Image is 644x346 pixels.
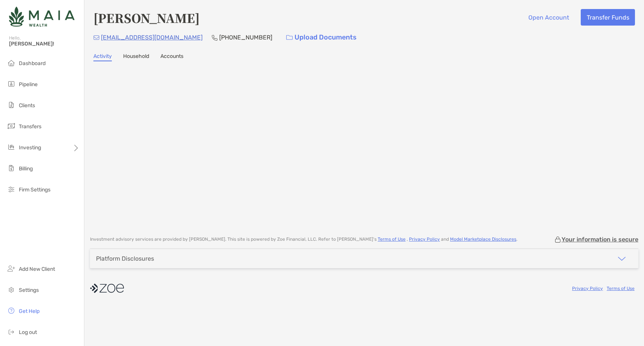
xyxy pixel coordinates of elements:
span: Billing [19,165,33,172]
span: Pipeline [19,81,38,88]
img: pipeline icon [7,79,16,88]
span: Firm Settings [19,187,50,193]
img: add_new_client icon [7,264,16,273]
img: Zoe Logo [9,3,75,30]
img: transfers icon [7,121,16,131]
span: Add New Client [19,266,55,272]
a: Upload Documents [281,29,362,46]
p: Investment advisory services are provided by [PERSON_NAME] . This site is powered by Zoe Financia... [90,237,517,242]
span: Investing [19,144,41,151]
a: Accounts [160,53,183,61]
img: logout icon [7,327,16,336]
h4: [PERSON_NAME] [93,9,200,26]
img: get-help icon [7,306,16,315]
div: Platform Disclosures [96,255,154,262]
span: Settings [19,287,39,293]
button: Transfer Funds [581,9,635,26]
span: Dashboard [19,60,46,67]
a: Household [123,53,149,61]
a: Model Marketplace Disclosures [450,237,516,242]
img: billing icon [7,164,16,173]
img: button icon [286,35,293,40]
a: Activity [93,53,112,61]
span: Get Help [19,308,40,314]
img: clients icon [7,100,16,109]
img: icon arrow [617,254,626,263]
img: company logo [90,280,124,297]
a: Privacy Policy [572,286,603,291]
a: Terms of Use [378,237,406,242]
span: Transfers [19,123,41,130]
p: [PHONE_NUMBER] [219,33,272,42]
span: Log out [19,329,37,335]
img: firm-settings icon [7,185,16,194]
p: Your information is secure [562,236,638,243]
span: Clients [19,102,35,109]
button: Open Account [522,9,575,26]
img: investing icon [7,143,16,152]
img: Phone Icon [212,35,218,41]
a: Privacy Policy [409,237,440,242]
p: [EMAIL_ADDRESS][DOMAIN_NAME] [101,33,203,42]
img: dashboard icon [7,58,16,67]
a: Terms of Use [607,286,635,291]
span: [PERSON_NAME]! [9,41,79,47]
img: settings icon [7,285,16,294]
img: Email Icon [93,35,99,40]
